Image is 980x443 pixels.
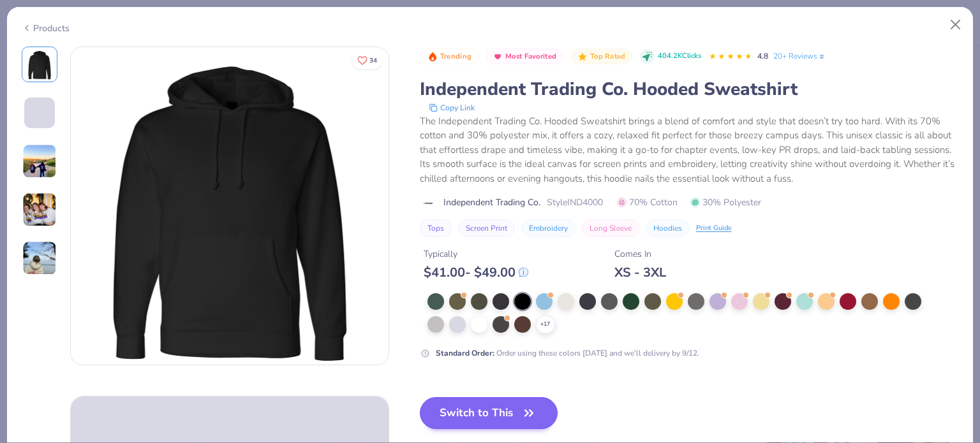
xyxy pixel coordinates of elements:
span: Style IND4000 [547,196,603,209]
img: Trending sort [427,52,438,62]
span: 70% Cotton [617,196,678,209]
img: Most Favorited sort [493,52,503,62]
img: Top Rated sort [577,52,588,62]
div: 4.8 Stars [709,47,752,67]
button: Badge Button [421,48,479,65]
button: Long Sleeve [582,219,639,237]
div: Comes In [614,247,666,261]
div: Order using these colors [DATE] and we’ll delivery by 9/12. [436,347,699,359]
span: 34 [369,57,377,64]
button: Tops [420,219,452,237]
img: Front [71,47,389,365]
button: Hoodies [646,219,690,237]
img: User generated content [22,241,57,275]
button: Close [944,13,968,37]
div: Independent Trading Co. Hooded Sweatshirt [420,77,959,101]
span: 404.2K Clicks [658,51,701,62]
span: + 17 [540,320,550,329]
button: Badge Button [571,48,632,65]
div: Print Guide [696,223,732,234]
img: Front [24,49,55,80]
button: Embroidery [521,219,575,237]
strong: Standard Order : [436,348,494,358]
span: Most Favorited [505,53,556,60]
div: $ 41.00 - $ 49.00 [424,265,528,280]
div: XS - 3XL [614,265,666,280]
img: brand logo [420,198,437,208]
button: Badge Button [486,48,563,65]
img: User generated content [22,192,57,227]
button: copy to clipboard [425,101,479,114]
span: 30% Polyester [690,196,761,209]
div: The Independent Trading Co. Hooded Sweatshirt brings a blend of comfort and style that doesn’t tr... [420,114,959,186]
span: Top Rated [590,53,626,60]
span: 4.8 [757,51,768,61]
div: Typically [424,247,528,261]
a: 20+ Reviews [773,50,826,62]
button: Screen Print [458,219,515,237]
button: Like [352,51,383,69]
button: Switch to This [420,397,558,429]
img: User generated content [22,144,57,178]
div: Products [22,22,70,35]
span: Trending [440,53,471,60]
span: Independent Trading Co. [443,196,540,209]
